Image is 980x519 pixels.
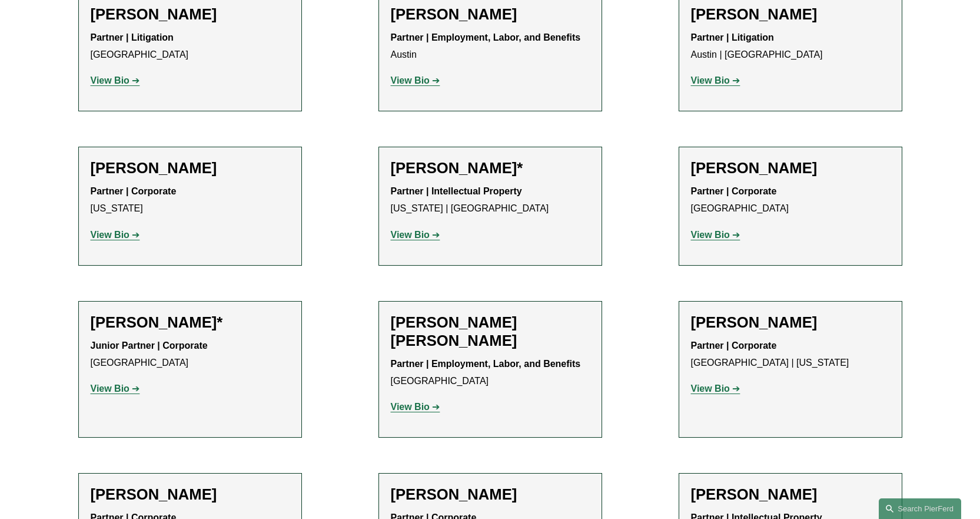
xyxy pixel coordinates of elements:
h2: [PERSON_NAME] [PERSON_NAME] [391,313,590,350]
strong: View Bio [91,75,129,85]
strong: Partner | Corporate [691,186,777,196]
h2: [PERSON_NAME] [391,485,590,504]
strong: View Bio [691,230,730,240]
a: View Bio [91,230,140,240]
a: View Bio [691,75,740,85]
strong: View Bio [691,384,730,394]
strong: Partner | Employment, Labor, and Benefits [391,32,581,42]
a: View Bio [391,230,440,240]
a: Search this site [879,498,961,519]
a: View Bio [391,75,440,85]
h2: [PERSON_NAME]* [91,313,290,332]
a: View Bio [691,384,740,394]
h2: [PERSON_NAME] [91,159,290,177]
h2: [PERSON_NAME] [691,159,890,177]
h2: [PERSON_NAME]* [391,159,590,177]
strong: View Bio [391,402,430,412]
h2: [PERSON_NAME] [91,5,290,24]
strong: Partner | Litigation [91,32,174,42]
strong: View Bio [391,230,430,240]
strong: Junior Partner | Corporate [91,341,208,351]
h2: [PERSON_NAME] [391,5,590,24]
p: [GEOGRAPHIC_DATA] [691,183,890,217]
p: [US_STATE] | [GEOGRAPHIC_DATA] [391,183,590,217]
strong: Partner | Litigation [691,32,774,42]
a: View Bio [91,75,140,85]
p: Austin | [GEOGRAPHIC_DATA] [691,29,890,64]
h2: [PERSON_NAME] [691,313,890,332]
p: [GEOGRAPHIC_DATA] | [US_STATE] [691,338,890,372]
h2: [PERSON_NAME] [91,485,290,504]
strong: View Bio [691,75,730,85]
h2: [PERSON_NAME] [691,5,890,24]
p: [GEOGRAPHIC_DATA] [91,29,290,64]
strong: Partner | Intellectual Property [391,186,522,196]
p: [GEOGRAPHIC_DATA] [391,356,590,390]
p: [US_STATE] [91,183,290,217]
a: View Bio [91,384,140,394]
strong: Partner | Corporate [91,186,177,196]
strong: View Bio [391,75,430,85]
strong: View Bio [91,230,129,240]
h2: [PERSON_NAME] [691,485,890,504]
a: View Bio [391,402,440,412]
strong: Partner | Corporate [691,341,777,351]
p: Austin [391,29,590,64]
strong: Partner | Employment, Labor, and Benefits [391,359,581,369]
p: [GEOGRAPHIC_DATA] [91,338,290,372]
strong: View Bio [91,384,129,394]
a: View Bio [691,230,740,240]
